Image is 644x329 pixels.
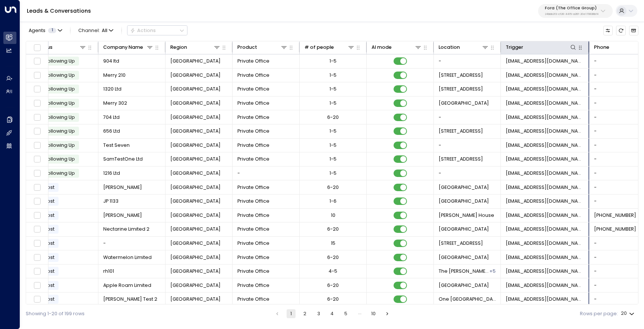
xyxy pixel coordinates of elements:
span: All [102,28,107,33]
span: Toggle select row [33,71,41,80]
span: George Test 2 [103,296,157,303]
button: Actions [127,25,187,35]
span: Lost [45,254,54,260]
span: Following Up [45,170,75,176]
span: noreply@theofficegroup.com [506,72,584,79]
span: Toggle select row [33,225,41,234]
span: London [170,156,221,162]
nav: pagination navigation [272,309,392,318]
span: Toggle select row [33,127,41,136]
span: Following Up [45,86,75,92]
td: - [434,54,501,68]
span: noreply@theofficegroup.com [506,156,584,162]
button: Customize [603,26,613,35]
span: samsalesai5@gmail.com [506,198,584,205]
div: 6-20 [327,184,339,191]
span: 210 Euston Road [439,240,483,247]
span: Private Office [237,114,269,121]
button: Fora (The Office Group)24bbb2f3-cf28-4415-a26f-20e170838bf4 [538,4,613,18]
span: Toggle select row [33,99,41,108]
span: Toggle select row [33,281,41,290]
span: Toggle select row [33,113,41,121]
span: Toggle select row [33,183,41,192]
div: Location [439,43,489,51]
div: # of people [304,43,334,51]
span: Summit House [439,226,489,232]
span: noreply@theofficegroup.com [506,170,584,177]
span: London [170,268,221,275]
span: Private Office [237,72,269,79]
div: 6-20 [327,114,339,121]
span: Dallington Street [439,198,489,205]
button: Archived Leads [629,26,638,35]
span: Channel: [76,26,116,35]
span: +4474071181234 [594,226,636,232]
span: Summit House [439,254,489,261]
span: +447949494949 [594,212,636,219]
span: noreply@theofficegroup.com [506,114,584,121]
span: London [170,184,221,191]
span: Toggle select row [33,197,41,206]
span: 81 Rivington Street [439,86,483,92]
span: Private Office [237,282,269,289]
div: Phone [594,43,609,51]
span: One Lyric Square [439,296,496,303]
span: Private Office [237,156,269,162]
span: Bobin [103,212,142,219]
span: noreply@theofficegroup.com [506,58,584,64]
span: Gridiron Building [439,184,489,191]
span: noreply@theofficegroup.com [506,128,584,135]
div: … [355,309,364,318]
button: Go to page 4 [328,309,337,318]
div: 20 [621,309,636,319]
div: 15 [331,240,335,247]
span: Agents [29,28,45,33]
span: louise [103,184,142,191]
span: noreply@theofficegroup.com [506,100,584,107]
span: 210 Euston Road [439,72,483,79]
label: Rows per page: [580,310,618,317]
span: Private Office [237,86,269,92]
div: 1-5 [329,128,337,135]
span: London [170,58,221,64]
span: Apple Roam Limited [103,282,151,289]
span: Following Up [45,58,75,64]
span: London [170,254,221,261]
span: Refresh [616,26,625,35]
span: Nectarine Limited 2 [103,226,149,232]
span: 704 Ltd [103,114,120,121]
div: 6-20 [327,254,339,261]
td: - [434,139,501,152]
span: noreply@theofficegroup.com [506,142,584,149]
td: - [98,237,165,250]
span: 50 Liverpool Street [439,156,483,162]
span: Toggle select row [33,295,41,304]
span: Toggle select row [33,155,41,164]
span: Merry 302 [103,100,127,107]
span: London [170,100,221,107]
span: rh101 [103,268,114,275]
span: charlilucy@aol.com [506,212,584,219]
span: Following Up [45,114,75,120]
span: London [170,128,221,135]
span: Lost [45,184,54,190]
span: Toggle select row [33,85,41,94]
span: 1 [48,28,56,33]
span: 1216 Ltd [103,170,120,177]
div: 10 [331,212,335,219]
button: Go to page 2 [300,309,309,318]
div: Location [439,43,460,51]
div: 6-20 [327,226,339,232]
span: London [170,170,221,177]
div: Product [237,43,257,51]
span: Lost [45,240,54,246]
span: 81 Rivington Street [439,128,483,135]
span: Private Office [237,198,269,205]
span: 904 ltd [103,58,119,64]
div: 6-20 [327,296,339,303]
span: 656 Ltd [103,128,120,135]
p: 24bbb2f3-cf28-4415-a26f-20e170838bf4 [545,13,599,16]
span: 1320 Ltd [103,86,121,92]
div: Region [170,43,221,51]
td: - [434,167,501,180]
